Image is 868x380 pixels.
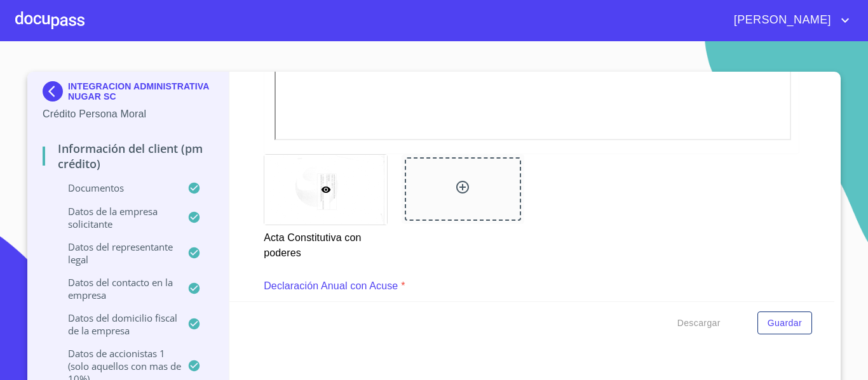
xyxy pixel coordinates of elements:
[672,311,726,335] button: Descargar
[724,10,837,30] span: [PERSON_NAME]
[43,107,214,122] p: Crédito Persona Moral
[757,311,812,335] button: Guardar
[43,205,187,230] p: Datos de la empresa solicitante
[264,278,398,294] p: Declaración Anual con Acuse
[264,225,386,261] p: Acta Constitutiva con poderes
[68,81,214,102] p: INTEGRACION ADMINISTRATIVA NUGAR SC
[724,10,853,30] button: account of current user
[43,311,187,337] p: Datos del domicilio fiscal de la empresa
[43,141,214,171] p: Información del Client (PM crédito)
[43,276,187,301] p: Datos del contacto en la empresa
[768,315,802,331] span: Guardar
[43,81,68,102] img: Docupass spot blue
[43,81,214,107] div: INTEGRACION ADMINISTRATIVA NUGAR SC
[43,181,187,194] p: Documentos
[43,240,187,266] p: Datos del representante legal
[677,315,721,331] span: Descargar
